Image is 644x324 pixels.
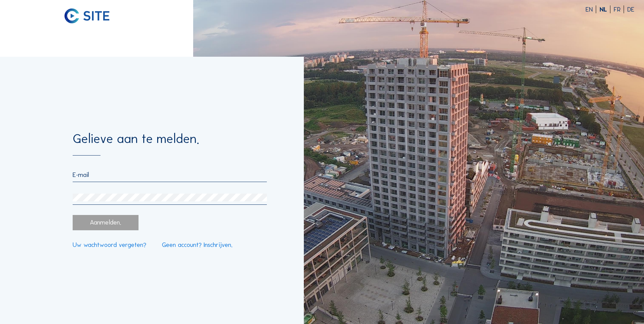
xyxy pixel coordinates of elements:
[586,6,596,13] div: EN
[162,242,233,248] a: Geen account? Inschrijven.
[73,171,267,179] input: E-mail
[73,132,267,156] div: Gelieve aan te melden.
[65,8,110,24] img: C-SITE logo
[73,215,138,230] div: Aanmelden.
[73,242,146,248] a: Uw wachtwoord vergeten?
[600,6,610,13] div: NL
[614,6,624,13] div: FR
[627,6,634,13] div: DE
